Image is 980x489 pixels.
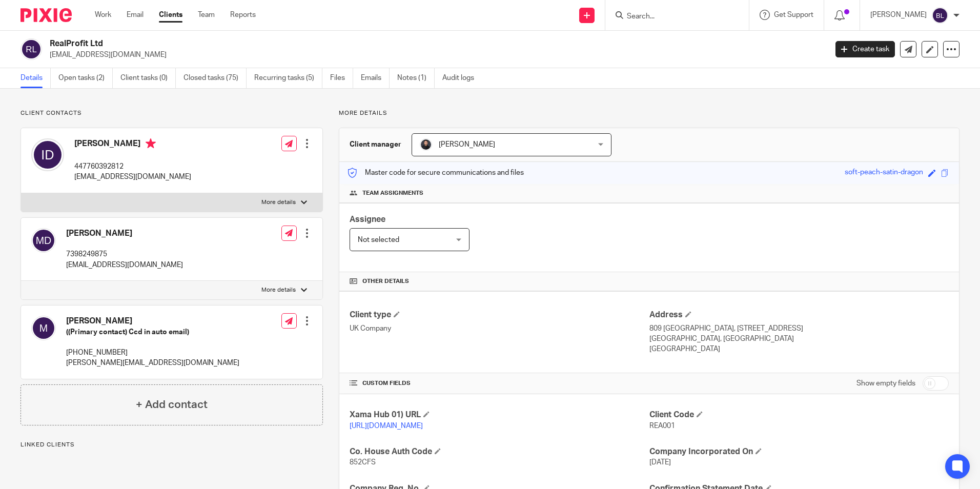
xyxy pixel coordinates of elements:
h4: [PERSON_NAME] [74,138,191,151]
input: Search [626,12,718,22]
p: [EMAIL_ADDRESS][DOMAIN_NAME] [66,260,183,270]
h4: Xama Hub 01) URL [350,410,649,420]
span: Team assignments [362,189,423,197]
h4: Company Incorporated On [649,446,949,457]
div: soft-peach-satin-dragon [845,167,923,179]
p: [PERSON_NAME] [870,10,927,20]
img: My%20Photo.jpg [420,138,432,151]
span: Not selected [358,236,399,243]
a: Client tasks (0) [120,68,176,88]
p: [EMAIL_ADDRESS][DOMAIN_NAME] [50,50,820,60]
p: [PERSON_NAME][EMAIL_ADDRESS][DOMAIN_NAME] [66,358,239,368]
p: [PHONE_NUMBER] [66,348,239,358]
a: Notes (1) [397,68,435,88]
h4: CUSTOM FIELDS [350,379,649,388]
h4: [PERSON_NAME] [66,228,183,239]
a: Create task [835,41,895,57]
a: Team [198,10,215,20]
a: Reports [230,10,256,20]
a: Audit logs [442,68,482,88]
a: Files [330,68,353,88]
p: Linked clients [21,441,323,449]
p: 447760392812 [74,161,191,172]
p: [GEOGRAPHIC_DATA], [GEOGRAPHIC_DATA] [649,334,949,344]
h3: Client manager [350,139,401,150]
a: Email [127,10,144,20]
p: 7398249875 [66,249,183,259]
p: Master code for secure communications and files [347,168,524,178]
a: Open tasks (2) [58,68,113,88]
span: Get Support [774,11,813,18]
span: REA001 [649,422,675,430]
p: More details [261,286,296,294]
img: svg%3E [31,138,64,171]
h4: Client Code [649,410,949,420]
h4: Co. House Auth Code [350,446,649,457]
img: svg%3E [932,7,948,24]
a: Recurring tasks (5) [254,68,322,88]
a: Details [21,68,51,88]
p: More details [261,198,296,207]
span: 852CFS [350,459,376,466]
img: svg%3E [31,316,56,340]
img: Pixie [21,8,72,22]
img: svg%3E [31,228,56,253]
h4: Address [649,310,949,320]
a: Emails [361,68,390,88]
h5: ((Primary contact) Ccd in auto email) [66,327,239,337]
p: More details [339,109,959,117]
p: 809 [GEOGRAPHIC_DATA], [STREET_ADDRESS] [649,323,949,334]
a: [URL][DOMAIN_NAME] [350,422,423,430]
p: [EMAIL_ADDRESS][DOMAIN_NAME] [74,172,191,182]
h4: + Add contact [136,397,208,413]
label: Show empty fields [856,378,915,389]
h2: RealProfit Ltd [50,38,666,49]
i: Primary [146,138,156,149]
img: svg%3E [21,38,42,60]
h4: [PERSON_NAME] [66,316,239,327]
a: Work [95,10,111,20]
a: Clients [159,10,182,20]
span: Other details [362,277,409,286]
span: [PERSON_NAME] [439,141,495,148]
p: UK Company [350,323,649,334]
h4: Client type [350,310,649,320]
span: [DATE] [649,459,671,466]
p: Client contacts [21,109,323,117]
p: [GEOGRAPHIC_DATA] [649,344,949,354]
span: Assignee [350,215,385,223]
a: Closed tasks (75) [183,68,247,88]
